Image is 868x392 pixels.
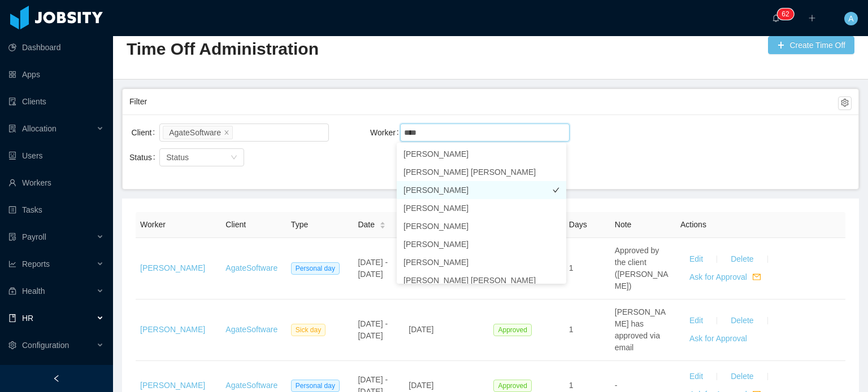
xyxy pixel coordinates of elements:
[782,8,785,20] p: 6
[569,263,574,272] span: 1
[291,324,325,336] span: Sick day
[169,126,221,139] div: AgateSoftware
[8,341,16,349] i: icon: setting
[166,153,189,162] span: Status
[680,250,712,268] button: Edit
[680,368,712,386] button: Edit
[8,199,104,221] a: icon: profileTasks
[225,220,246,229] span: Client
[680,330,756,348] button: Ask for Approval
[403,126,418,139] input: Worker
[397,217,566,235] li: [PERSON_NAME]
[379,220,386,228] div: Sort
[129,153,160,162] label: Status
[409,325,433,334] span: [DATE]
[8,171,104,194] a: icon: userWorkers
[140,381,205,390] a: [PERSON_NAME]
[8,90,104,113] a: icon: auditClients
[785,8,789,20] p: 2
[224,129,229,136] i: icon: close
[777,8,793,20] sup: 62
[397,253,566,271] li: [PERSON_NAME]
[722,368,762,386] button: Delete
[838,96,852,110] button: icon: setting
[397,145,566,163] li: [PERSON_NAME]
[358,319,388,340] span: [DATE] - [DATE]
[397,163,566,181] li: [PERSON_NAME] [PERSON_NAME]
[615,307,666,352] span: [PERSON_NAME] has approved via email
[291,380,340,392] span: Personal day
[397,271,566,289] li: [PERSON_NAME] [PERSON_NAME]
[553,277,559,284] i: icon: check
[231,154,237,162] i: icon: down
[8,36,104,59] a: icon: pie-chartDashboard
[493,380,531,392] span: Approved
[569,220,587,229] span: Days
[615,220,632,229] span: Note
[225,325,277,334] a: AgateSoftware
[8,63,104,86] a: icon: appstoreApps
[8,125,16,133] i: icon: solution
[358,219,375,231] span: Date
[140,325,205,334] a: [PERSON_NAME]
[397,199,566,217] li: [PERSON_NAME]
[358,258,388,279] span: [DATE] - [DATE]
[8,144,104,167] a: icon: robotUsers
[140,263,205,272] a: [PERSON_NAME]
[235,126,241,139] input: Client
[553,187,559,193] i: icon: check
[291,262,340,275] span: Personal day
[22,259,50,268] span: Reports
[409,381,433,390] span: [DATE]
[553,241,559,248] i: icon: check
[808,14,816,22] i: icon: plus
[680,312,712,330] button: Edit
[22,232,46,241] span: Payroll
[8,260,16,268] i: icon: line-chart
[615,381,618,390] span: -
[397,181,566,199] li: [PERSON_NAME]
[553,259,559,266] i: icon: check
[553,205,559,212] i: icon: check
[680,268,770,287] button: Ask for Approvalmail
[140,220,166,229] span: Worker
[722,312,762,330] button: Delete
[615,246,669,290] span: Approved by the client ([PERSON_NAME])
[163,126,233,139] li: AgateSoftware
[8,287,16,295] i: icon: medicine-box
[225,381,277,390] a: AgateSoftware
[291,220,308,229] span: Type
[380,224,386,228] i: icon: caret-down
[569,325,574,334] span: 1
[848,12,853,25] span: A
[722,250,762,268] button: Delete
[380,220,386,223] i: icon: caret-up
[22,341,69,350] span: Configuration
[569,381,574,390] span: 1
[22,287,45,296] span: Health
[493,324,531,336] span: Approved
[127,38,491,61] h2: Time Off Administration
[129,91,838,112] div: Filter
[132,128,160,137] label: Client
[22,124,57,133] span: Allocation
[22,314,33,323] span: HR
[370,128,403,137] label: Worker
[225,263,277,272] a: AgateSoftware
[8,233,16,241] i: icon: file-protect
[680,220,706,229] span: Actions
[8,314,16,322] i: icon: book
[768,36,854,54] button: icon: plusCreate Time Off
[553,151,559,157] i: icon: check
[553,169,559,175] i: icon: check
[772,14,780,22] i: icon: bell
[553,223,559,230] i: icon: check
[397,235,566,253] li: [PERSON_NAME]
